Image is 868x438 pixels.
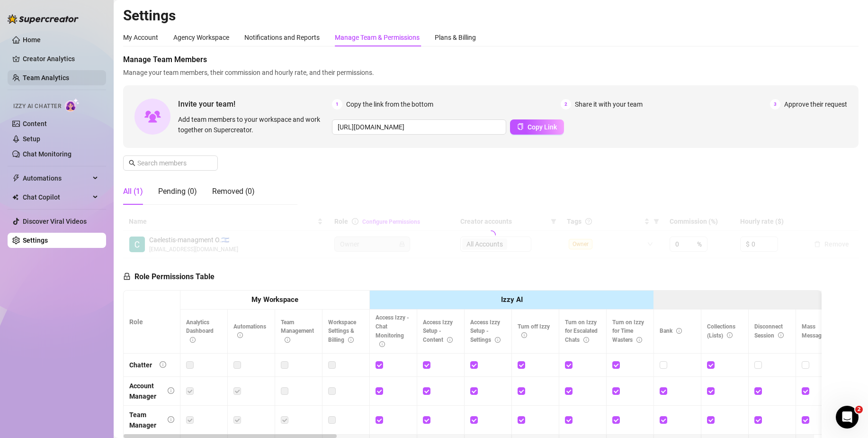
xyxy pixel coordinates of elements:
a: Setup [23,135,40,143]
span: info-circle [583,337,589,343]
span: Add team members to your workspace and work together on Supercreator. [178,114,328,135]
span: Analytics Dashboard [186,319,214,344]
span: info-circle [521,332,527,338]
span: Manage Team Members [123,54,859,65]
span: Manage your team members, their commission and hourly rate, and their permissions. [123,67,859,78]
div: Account Manager [129,381,160,401]
iframe: Intercom live chat [836,406,859,429]
th: Role [124,291,180,354]
div: Manage Team & Permissions [335,32,420,43]
span: Access Izzy Setup - Settings [470,319,501,344]
a: Chat Monitoring [23,150,72,158]
span: lock [123,273,131,280]
span: info-circle [168,416,174,423]
span: copy [517,123,524,130]
span: Automations [233,323,266,339]
span: Turn on Izzy for Time Wasters [612,319,644,344]
div: Pending (0) [158,186,197,197]
span: 2 [561,99,571,109]
div: Team Manager [129,410,160,430]
span: info-circle [676,328,682,334]
span: info-circle [495,337,501,343]
span: Bank [660,328,682,334]
span: Turn off Izzy [518,323,550,339]
img: logo-BBDzfeDw.svg [8,14,79,24]
span: info-circle [160,361,166,368]
span: Automations [23,171,90,186]
div: Removed (0) [212,186,255,197]
input: Search members [137,158,205,168]
span: Turn on Izzy for Escalated Chats [565,319,598,344]
span: Disconnect Session [754,323,784,339]
h2: Settings [123,7,859,25]
span: info-circle [636,337,642,343]
span: thunderbolt [12,174,20,182]
span: Access Izzy Setup - Content [423,319,453,344]
a: Discover Viral Videos [23,218,87,225]
span: info-circle [168,387,174,394]
div: Chatter [129,360,152,370]
span: info-circle [778,332,784,338]
div: Notifications and Reports [244,32,320,43]
span: loading [484,229,497,242]
strong: Izzy AI [501,295,523,304]
span: info-circle [447,337,453,343]
span: Copy the link from the bottom [346,99,433,109]
a: Team Analytics [23,74,69,82]
span: Invite your team! [178,98,332,110]
span: Izzy AI Chatter [13,102,61,111]
span: Team Management [281,319,314,344]
span: info-circle [190,337,196,343]
span: search [129,160,135,166]
span: 3 [770,99,780,109]
h5: Role Permissions Table [123,271,215,283]
a: Content [23,120,47,128]
span: info-circle [348,337,354,343]
div: Agency Workspace [173,32,229,43]
span: 1 [332,99,342,109]
span: Approve their request [784,99,847,109]
span: Collections (Lists) [707,323,735,339]
span: info-circle [237,332,243,338]
div: My Account [123,32,158,43]
strong: My Workspace [251,295,298,304]
a: Settings [23,237,48,244]
div: All (1) [123,186,143,197]
span: Workspace Settings & Billing [328,319,356,344]
div: Plans & Billing [435,32,476,43]
span: info-circle [379,341,385,347]
a: Creator Analytics [23,51,98,66]
img: AI Chatter [65,98,80,112]
span: 2 [855,406,863,413]
a: Home [23,36,41,44]
span: info-circle [285,337,290,343]
button: Copy Link [510,119,564,135]
span: Mass Message [802,323,834,339]
span: info-circle [727,332,733,338]
span: Share it with your team [575,99,643,109]
span: Copy Link [528,123,557,131]
span: Access Izzy - Chat Monitoring [376,314,409,348]
img: Chat Copilot [12,194,18,201]
span: Chat Copilot [23,190,90,205]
